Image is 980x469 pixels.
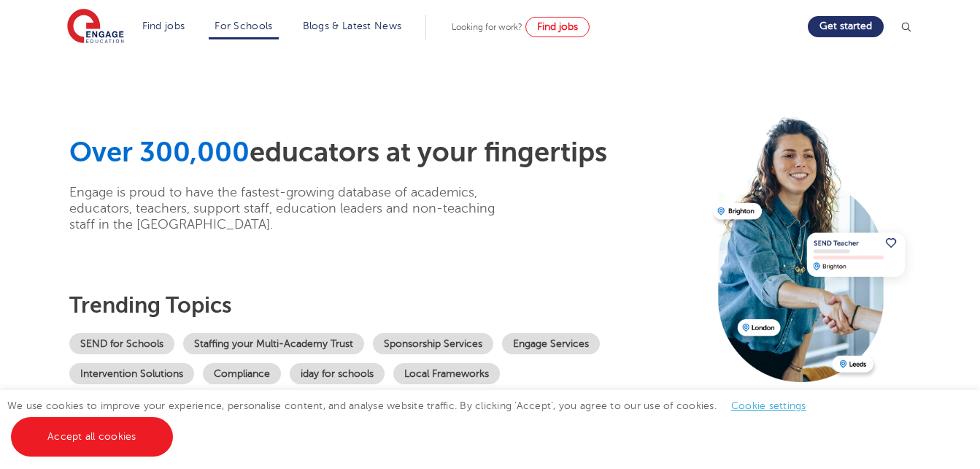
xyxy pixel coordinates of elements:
a: Local Frameworks [393,363,500,384]
a: SEND for Schools [69,333,174,354]
a: Engage Services [502,333,600,354]
a: Blogs & Latest News [303,20,402,31]
a: Cookie settings [731,400,806,411]
a: iday for schools [290,363,385,384]
h3: Trending topics [69,292,703,319]
a: Get started [808,16,884,37]
a: Find jobs [142,20,185,31]
a: Staffing your Multi-Academy Trust [183,333,364,354]
a: Compliance [203,363,281,384]
a: Accept all cookies [11,417,173,457]
img: Engage Education [67,9,124,45]
a: Sponsorship Services [373,333,493,354]
p: Engage is proud to have the fastest-growing database of academics, educators, teachers, support s... [69,184,518,232]
a: Find jobs [525,17,590,37]
span: Looking for work? [452,22,522,32]
span: Over 300,000 [69,137,250,168]
a: For Schools [215,20,272,31]
h1: educators at your fingertips [69,136,703,169]
a: Intervention Solutions [69,363,194,384]
span: We use cookies to improve your experience, personalise content, and analyse website traffic. By c... [7,400,821,442]
span: Find jobs [537,21,578,32]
